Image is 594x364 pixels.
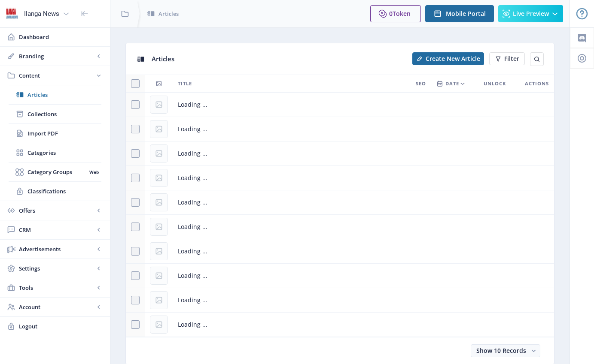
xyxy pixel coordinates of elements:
[9,162,101,181] a: Category GroupsWeb
[9,105,101,123] a: Collections
[173,190,554,215] td: Loading ...
[445,78,459,89] span: Date
[173,141,554,166] td: Loading ...
[19,71,94,80] span: Content
[498,5,563,22] button: Live Preview
[425,5,494,22] button: Mobile Portal
[446,10,486,17] span: Mobile Portal
[19,52,94,60] span: Branding
[152,54,174,63] span: Articles
[407,52,484,65] a: New page
[173,264,554,288] td: Loading ...
[525,78,549,89] span: Actions
[426,55,480,62] span: Create New Article
[86,168,101,176] nb-badge: Web
[416,78,426,89] span: SEO
[19,245,94,253] span: Advertisements
[27,90,101,99] span: Articles
[24,4,59,23] div: Ilanga News
[173,288,554,313] td: Loading ...
[484,78,506,89] span: Unlock
[27,129,101,138] span: Import PDF
[178,78,192,89] span: Title
[158,9,179,18] span: Articles
[19,206,94,215] span: Offers
[27,168,86,176] span: Category Groups
[513,10,549,17] span: Live Preview
[9,143,101,162] a: Categories
[19,226,94,234] span: CRM
[19,303,94,311] span: Account
[27,148,101,157] span: Categories
[412,52,484,65] button: Create New Article
[9,85,101,104] a: Articles
[27,110,101,118] span: Collections
[5,7,19,21] img: 6e32966d-d278-493e-af78-9af65f0c2223.png
[27,187,101,196] span: Classifications
[9,182,101,201] a: Classifications
[9,124,101,143] a: Import PDF
[19,33,103,41] span: Dashboard
[489,52,525,65] button: Filter
[504,55,519,62] span: Filter
[19,283,94,292] span: Tools
[173,215,554,239] td: Loading ...
[19,322,103,331] span: Logout
[173,166,554,190] td: Loading ...
[19,264,94,273] span: Settings
[173,239,554,264] td: Loading ...
[393,9,411,18] span: Token
[173,313,554,337] td: Loading ...
[173,93,554,117] td: Loading ...
[173,117,554,141] td: Loading ...
[370,5,421,22] button: 0Token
